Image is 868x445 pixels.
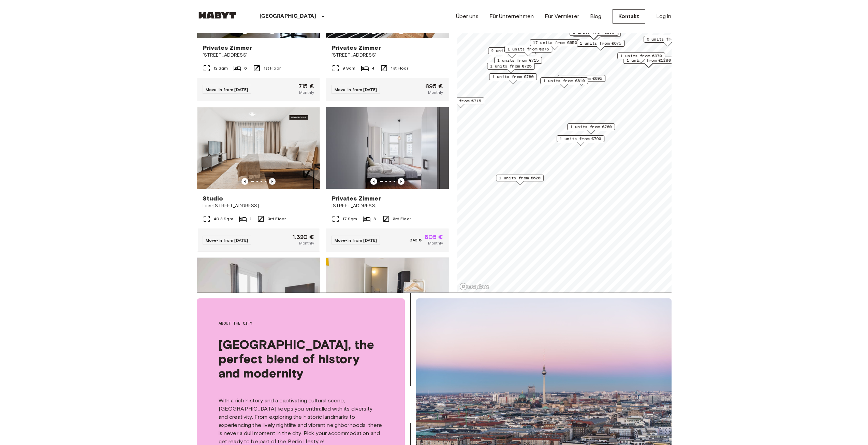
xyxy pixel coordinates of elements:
[197,258,320,340] img: Marketing picture of unit DE-01-008-004-05HF
[206,87,248,92] span: Move-in from [DATE]
[203,203,314,209] span: Lisa-[STREET_ADDRESS]
[197,257,320,403] a: Marketing picture of unit DE-01-008-004-05HFPrevious imagePrevious imagePrivates Zimmer[PERSON_NA...
[269,178,276,185] button: Previous image
[298,83,314,89] span: 715 €
[373,216,376,222] span: 8
[491,48,533,54] span: 2 units from €865
[393,216,411,222] span: 3rd Floor
[244,65,247,71] span: 6
[613,9,645,24] a: Kontakt
[293,234,314,240] span: 1.320 €
[214,65,228,71] span: 12 Sqm
[342,216,357,222] span: 17 Sqm
[260,12,317,20] p: [GEOGRAPHIC_DATA]
[197,12,238,19] img: Habyt
[299,89,314,95] span: Monthly
[561,75,602,81] span: 2 units from €695
[250,216,251,222] span: 1
[214,216,233,222] span: 40.3 Sqm
[573,30,621,41] div: Map marker
[490,63,532,69] span: 1 units from €725
[268,216,286,222] span: 3rd Floor
[577,40,624,50] div: Map marker
[488,47,536,58] div: Map marker
[440,98,481,104] span: 1 units from €715
[570,124,612,130] span: 1 units from €760
[203,194,223,203] span: Studio
[557,135,604,146] div: Map marker
[332,52,443,59] span: [STREET_ADDRESS]
[326,107,449,189] img: Marketing picture of unit DE-01-047-05H
[428,240,443,246] span: Monthly
[219,337,383,380] span: [GEOGRAPHIC_DATA], the perfect blend of history and modernity
[644,36,691,46] div: Map marker
[241,178,248,185] button: Previous image
[326,258,449,340] img: Marketing picture of unit DE-01-302-010-01
[206,238,248,243] span: Move-in from [DATE]
[335,238,377,243] span: Move-in from [DATE]
[496,175,544,185] div: Map marker
[428,89,443,95] span: Monthly
[372,65,374,71] span: 4
[494,57,542,68] div: Map marker
[567,123,615,134] div: Map marker
[504,46,552,56] div: Map marker
[332,194,381,203] span: Privates Zimmer
[437,98,484,108] div: Map marker
[197,107,320,252] a: Marketing picture of unit DE-01-491-304-001Previous imagePrevious imageStudioLisa-[STREET_ADDRESS...
[398,178,404,185] button: Previous image
[570,29,617,40] div: Map marker
[299,240,314,246] span: Monthly
[203,52,314,59] span: [STREET_ADDRESS]
[459,283,489,291] a: Mapbox logo
[543,78,585,84] span: 1 units from €810
[219,320,383,326] span: About the city
[370,178,377,185] button: Previous image
[264,65,281,71] span: 1st Floor
[647,36,688,42] span: 6 units from €645
[410,237,422,243] span: 845 €
[620,53,662,59] span: 1 units from €970
[530,39,580,50] div: Map marker
[489,12,534,20] a: Für Unternehmen
[571,29,618,40] div: Map marker
[335,87,377,92] span: Move-in from [DATE]
[560,136,601,142] span: 1 units from €790
[545,12,579,20] a: Für Vermieter
[332,203,443,209] span: [STREET_ADDRESS]
[499,175,541,181] span: 1 units from €620
[342,65,356,71] span: 9 Sqm
[497,57,539,63] span: 1 units from €715
[326,257,449,403] a: Marketing picture of unit DE-01-302-010-01Previous imagePrevious imagePrivates Zimmer[PERSON_NAME...
[558,75,605,86] div: Map marker
[197,107,320,189] img: Marketing picture of unit DE-01-491-304-001
[487,63,535,73] div: Map marker
[326,107,449,252] a: Marketing picture of unit DE-01-047-05HPrevious imagePrevious imagePrivates Zimmer[STREET_ADDRESS...
[391,65,408,71] span: 1st Floor
[590,12,602,20] a: Blog
[533,40,577,46] span: 17 units from €650
[425,83,443,89] span: 695 €
[656,12,672,20] a: Log in
[540,77,588,88] div: Map marker
[627,57,671,63] span: 1 units from €1280
[507,46,549,52] span: 1 units from €875
[425,234,443,240] span: 805 €
[617,53,665,63] div: Map marker
[332,44,381,52] span: Privates Zimmer
[489,73,537,84] div: Map marker
[492,74,534,80] span: 1 units from €780
[203,44,252,52] span: Privates Zimmer
[580,40,621,46] span: 1 units from €675
[456,12,479,20] a: Über uns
